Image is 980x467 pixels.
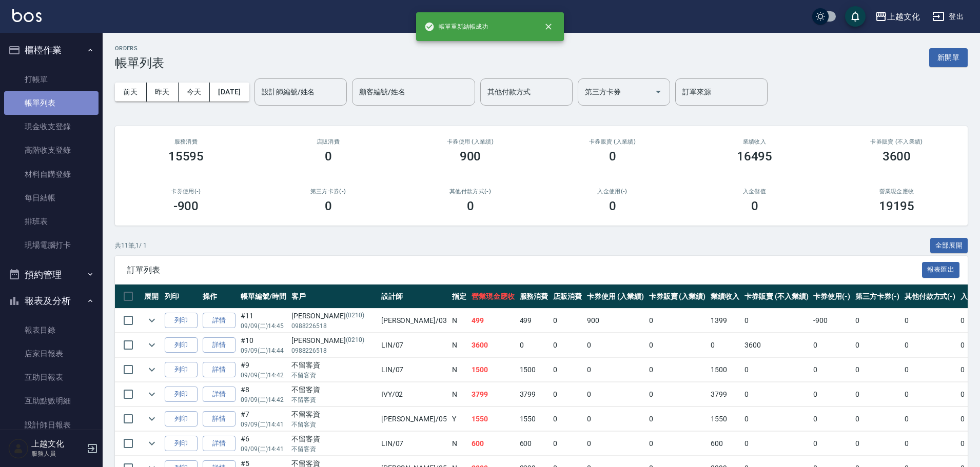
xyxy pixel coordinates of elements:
[449,285,469,309] th: 指定
[551,358,584,382] td: 0
[4,186,99,210] a: 每日結帳
[584,407,646,431] td: 0
[551,382,584,407] td: 0
[584,358,646,382] td: 0
[853,333,902,357] td: 0
[449,382,469,407] td: N
[200,285,238,309] th: 操作
[517,285,551,309] th: 服務消費
[751,199,758,213] h3: 0
[379,309,449,333] td: [PERSON_NAME] /03
[291,346,376,355] p: 0988226518
[902,382,958,407] td: 0
[4,413,99,437] a: 設計師日報表
[144,362,160,377] button: expand row
[144,387,160,402] button: expand row
[584,382,646,407] td: 0
[742,358,811,382] td: 0
[291,384,376,395] div: 不留客資
[210,83,249,101] button: [DATE]
[517,407,551,431] td: 1550
[853,358,902,382] td: 0
[449,309,469,333] td: N
[551,333,584,357] td: 0
[165,362,198,378] button: 列印
[517,358,551,382] td: 1500
[325,149,332,164] h3: 0
[584,432,646,456] td: 0
[584,285,646,309] th: 卡券使用 (入業績)
[469,432,517,456] td: 600
[902,333,958,357] td: 0
[853,309,902,333] td: 0
[853,432,902,456] td: 0
[144,337,160,353] button: expand row
[291,409,376,420] div: 不留客資
[517,333,551,357] td: 0
[902,358,958,382] td: 0
[469,382,517,407] td: 3799
[811,358,853,382] td: 0
[646,333,709,357] td: 0
[162,285,200,309] th: 列印
[241,346,286,355] p: 09/09 (二) 14:44
[517,432,551,456] td: 600
[8,438,29,459] img: Person
[144,313,160,328] button: expand row
[203,387,236,402] a: 詳情
[115,56,164,70] h3: 帳單列表
[554,188,671,195] h2: 入金使用(-)
[460,149,481,164] h3: 900
[883,149,911,164] h3: 3600
[551,407,584,431] td: 0
[165,313,198,329] button: 列印
[4,91,99,115] a: 帳單列表
[838,138,955,145] h2: 卡券販賣 (不入業績)
[554,138,671,145] h2: 卡券販賣 (入業績)
[241,321,286,331] p: 09/09 (二) 14:45
[469,358,517,382] td: 1500
[165,387,198,402] button: 列印
[291,360,376,371] div: 不留客資
[379,358,449,382] td: LIN /07
[537,15,560,38] button: close
[127,188,245,195] h2: 卡券使用(-)
[467,199,474,213] h3: 0
[165,337,198,353] button: 列印
[241,395,286,404] p: 09/09 (二) 14:42
[469,407,517,431] td: 1550
[379,285,449,309] th: 設計師
[469,333,517,357] td: 3600
[879,199,915,213] h3: 19195
[650,84,667,100] button: Open
[902,407,958,431] td: 0
[291,321,376,331] p: 0988226518
[449,407,469,431] td: Y
[737,149,773,164] h3: 16495
[551,432,584,456] td: 0
[142,285,162,309] th: 展開
[853,407,902,431] td: 0
[147,83,179,101] button: 昨天
[929,52,968,62] a: 新開單
[742,432,811,456] td: 0
[144,411,160,427] button: expand row
[424,22,488,32] span: 帳單重新結帳成功
[241,420,286,429] p: 09/09 (二) 14:41
[708,432,742,456] td: 600
[922,262,960,278] button: 報表匯出
[291,371,376,380] p: 不留客資
[646,432,709,456] td: 0
[742,309,811,333] td: 0
[4,37,99,64] button: 櫃檯作業
[115,241,147,250] p: 共 11 筆, 1 / 1
[902,432,958,456] td: 0
[708,309,742,333] td: 1399
[325,199,332,213] h3: 0
[551,309,584,333] td: 0
[551,285,584,309] th: 店販消費
[902,285,958,309] th: 其他付款方式(-)
[291,395,376,404] p: 不留客資
[4,233,99,257] a: 現場電腦打卡
[646,407,709,431] td: 0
